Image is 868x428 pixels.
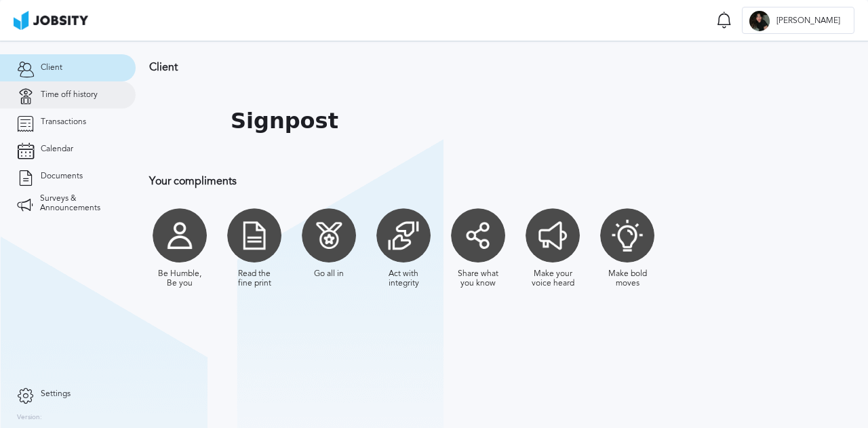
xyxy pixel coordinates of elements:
div: Act with integrity [380,269,427,288]
div: Read the fine print [231,269,278,288]
div: Share what you know [454,269,502,288]
h3: Client [149,61,854,73]
span: Transactions [41,117,86,127]
div: Make your voice heard [529,269,576,288]
div: A [749,11,770,31]
img: ab4bad089aa723f57921c736e9817d99.png [14,11,88,30]
button: A[PERSON_NAME] [742,7,854,34]
h1: Signpost [231,109,338,134]
div: Be Humble, Be you [156,269,203,288]
div: Go all in [314,269,344,279]
span: Settings [41,389,71,399]
span: Documents [41,172,83,181]
span: [PERSON_NAME] [770,16,847,26]
span: Calendar [41,144,73,154]
h3: Your compliments [149,175,854,187]
label: Version: [17,414,42,422]
div: Make bold moves [604,269,651,288]
span: Surveys & Announcements [40,194,119,213]
span: Client [41,63,62,73]
span: Time off history [41,90,98,100]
